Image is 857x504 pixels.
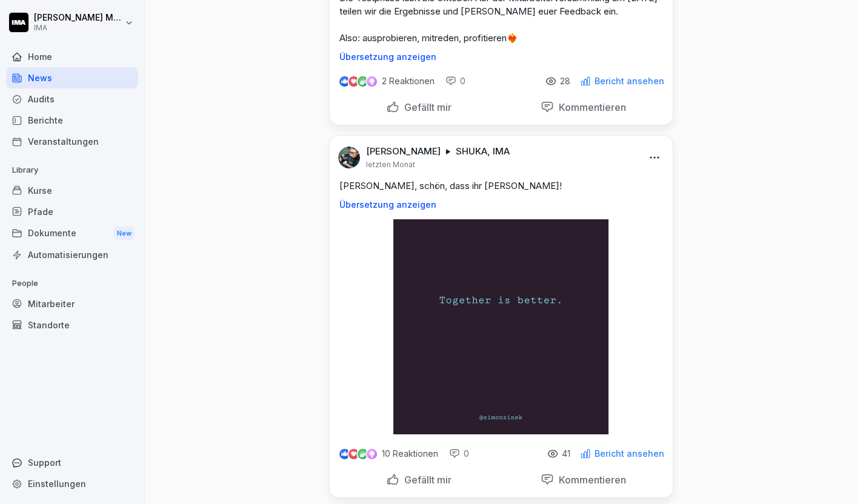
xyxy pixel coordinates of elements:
p: 2 Reaktionen [382,76,435,86]
div: 0 [449,448,469,460]
p: Gefällt mir [399,101,452,113]
p: letzten Monat [366,160,415,170]
p: People [6,274,138,293]
div: Support [6,452,138,473]
p: Übersetzung anzeigen [339,52,663,62]
a: Home [6,46,138,67]
a: DokumenteNew [6,222,138,245]
img: celebrate [358,449,368,459]
p: Bericht ansehen [595,449,664,459]
a: Mitarbeiter [6,293,138,314]
p: [PERSON_NAME], schön, dass ihr [PERSON_NAME]! [339,179,663,193]
a: Kurse [6,180,138,201]
img: love [349,449,358,459]
img: love [349,77,358,86]
img: like [339,449,349,459]
p: 10 Reaktionen [382,449,438,459]
a: Standorte [6,314,138,336]
a: News [6,67,138,88]
img: jr5855cvl6tegkuix7ntiuh3.png [393,219,609,434]
div: 0 [445,75,465,87]
img: celebrate [358,76,368,87]
img: inspiring [367,76,377,87]
a: Berichte [6,110,138,131]
div: Dokumente [6,222,138,245]
div: New [114,227,135,240]
p: [PERSON_NAME] [366,145,441,157]
p: SHUKA, IMA [456,145,510,157]
p: Library [6,161,138,180]
p: Kommentieren [554,474,626,486]
img: qdxqguzp9ix8u8ktlueld0c4.png [338,147,360,168]
img: inspiring [367,448,377,459]
img: like [339,76,349,86]
a: Veranstaltungen [6,131,138,152]
p: Bericht ansehen [595,76,664,86]
a: Einstellungen [6,473,138,494]
p: Kommentieren [554,101,626,113]
p: IMA [34,24,122,32]
p: Übersetzung anzeigen [339,200,663,210]
p: 28 [560,76,570,86]
a: Pfade [6,201,138,222]
p: 41 [562,449,570,459]
a: Automatisierungen [6,244,138,265]
a: Audits [6,88,138,110]
p: [PERSON_NAME] Milanovska [34,13,122,23]
p: Gefällt mir [399,474,452,486]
